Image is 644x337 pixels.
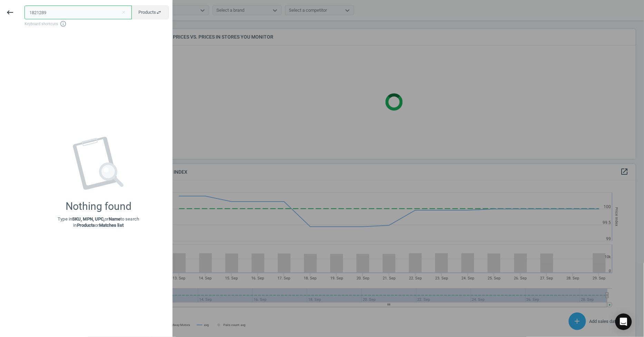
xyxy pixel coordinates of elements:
p: Type in or to search in or [58,216,139,228]
button: keyboard_backspace [2,4,18,21]
span: Products [138,9,162,16]
strong: SKU, MPN, UPC, [72,216,105,222]
div: Open Intercom Messenger [615,314,632,330]
i: swap_horiz [156,10,162,15]
strong: Matches list [99,223,124,228]
div: Nothing found [66,200,131,213]
i: keyboard_backspace [6,8,14,17]
strong: Products [77,223,95,228]
button: Productsswap_horiz [131,6,169,19]
input: Enter the SKU or product name [25,6,132,19]
i: info_outline [60,20,67,27]
strong: Name [109,216,120,222]
button: Close [118,9,129,16]
span: Keyboard shortcuts [25,20,169,27]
